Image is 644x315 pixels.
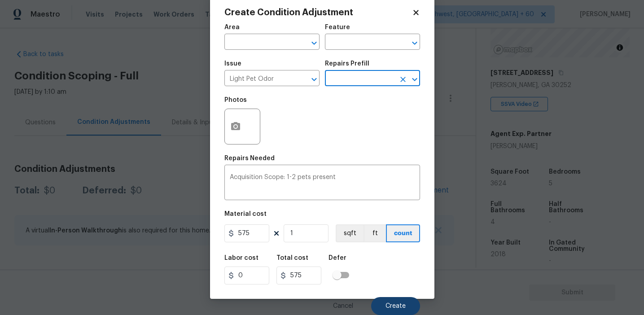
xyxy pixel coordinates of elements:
[386,224,420,242] button: count
[230,174,415,193] textarea: Acquisition Scope: 1-2 pets present
[224,211,267,217] h5: Material cost
[319,297,368,315] button: Cancel
[224,8,412,17] h2: Create Condition Adjustment
[325,24,350,31] h5: Feature
[224,24,240,31] h5: Area
[325,61,369,67] h5: Repairs Prefill
[371,297,420,315] button: Create
[224,155,275,162] h5: Repairs Needed
[408,37,421,49] button: Open
[224,255,258,261] h5: Labor cost
[397,73,409,86] button: Clear
[333,303,353,310] span: Cancel
[308,37,320,49] button: Open
[364,224,386,242] button: ft
[336,224,364,242] button: sqft
[329,255,346,261] h5: Defer
[408,73,421,86] button: Open
[386,303,406,310] span: Create
[224,97,247,103] h5: Photos
[308,73,320,86] button: Open
[224,61,241,67] h5: Issue
[276,255,308,261] h5: Total cost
